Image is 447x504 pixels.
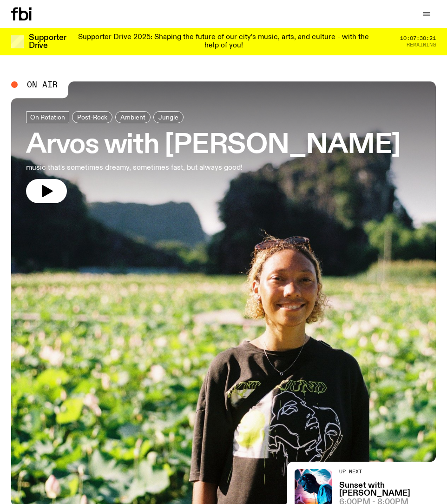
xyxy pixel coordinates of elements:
p: music that's sometimes dreamy, sometimes fast, but always good! [26,162,264,173]
span: Jungle [158,113,178,120]
a: Jungle [153,111,184,123]
h3: Supporter Drive [29,34,66,50]
span: On Air [27,80,58,89]
a: Sunset with [PERSON_NAME] [339,482,436,497]
h2: Up Next [339,469,436,474]
a: On Rotation [26,111,69,123]
h3: Arvos with [PERSON_NAME] [26,133,401,159]
span: Ambient [120,113,145,120]
span: 10:07:30:21 [400,36,436,41]
p: Supporter Drive 2025: Shaping the future of our city’s music, arts, and culture - with the help o... [78,33,369,50]
span: Remaining [407,42,436,47]
a: Post-Rock [72,111,112,123]
span: On Rotation [30,113,65,120]
span: Post-Rock [77,113,107,120]
a: Arvos with [PERSON_NAME]music that's sometimes dreamy, sometimes fast, but always good! [26,111,401,203]
a: Ambient [115,111,151,123]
